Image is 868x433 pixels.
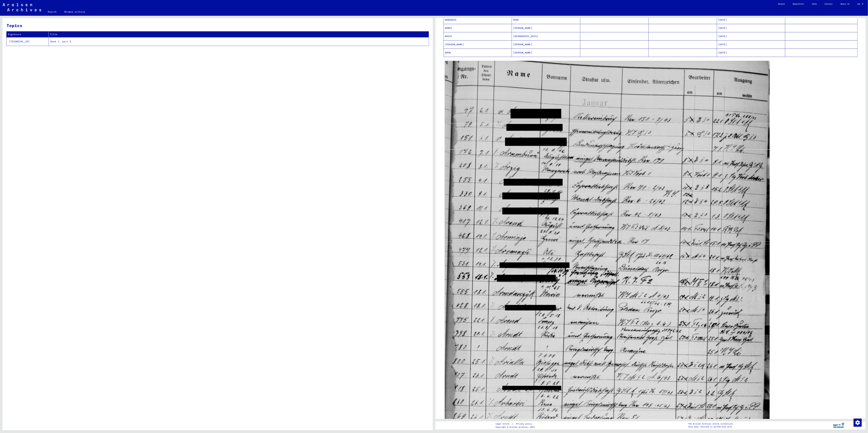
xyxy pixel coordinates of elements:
[496,426,536,429] p: Copyright © Arolsen Archives, 2021
[858,3,860,5] mat-select-trigger: EN
[717,16,785,24] mat-cell: [DATE]
[688,425,733,428] p: have been realized in partnership with
[61,8,89,16] a: Browse archive
[7,31,49,37] th: Signature
[514,422,536,426] a: Privacy policy
[444,16,512,24] mat-cell: ARBARERI
[512,24,580,32] mat-cell: [PERSON_NAME]
[496,422,512,426] a: Legal notice
[512,16,580,24] mat-cell: RENE
[688,422,733,425] p: The Arolsen Archives online collections
[444,40,512,48] mat-cell: [PERSON_NAME]
[512,32,580,40] mat-cell: [GEOGRAPHIC_DATA]
[717,40,785,48] mat-cell: [DATE]
[7,37,49,46] td: [TECHNICAL_ID]
[854,419,862,427] img: Change consent
[496,422,536,426] div: |
[44,8,61,16] a: Search
[717,32,785,40] mat-cell: [DATE]
[444,24,512,32] mat-cell: ARNDT
[717,49,785,57] mat-cell: [DATE]
[49,37,429,46] td: Book 1, part 2
[512,49,580,57] mat-cell: [PERSON_NAME]
[7,22,429,29] h3: Topics
[49,31,429,37] th: Title
[833,421,845,429] img: yv_logo.png
[512,40,580,48] mat-cell: [PERSON_NAME]
[3,3,41,11] img: Arolsen_neg.svg
[717,24,785,32] mat-cell: [DATE]
[444,32,512,40] mat-cell: ARSIC
[444,49,512,57] mat-cell: ARON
